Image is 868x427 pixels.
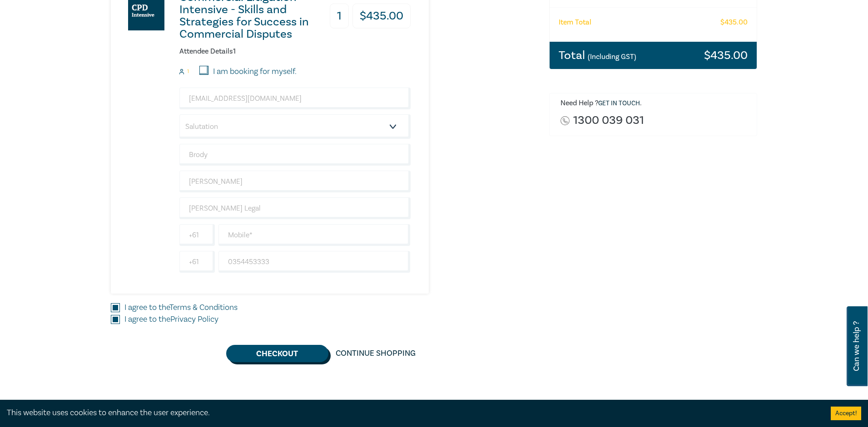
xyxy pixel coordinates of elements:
a: Terms & Conditions [169,302,238,313]
small: 1 [187,69,189,75]
input: Company [179,197,411,219]
input: First Name* [179,144,411,166]
a: 1300 039 031 [573,114,644,127]
button: Checkout [226,345,328,362]
input: Attendee Email* [179,88,411,109]
h6: Need Help ? . [560,99,750,108]
a: Privacy Policy [170,314,218,324]
a: Get in touch [598,99,640,108]
input: Phone [218,251,411,273]
button: Accept cookies [831,407,861,420]
input: +61 [179,224,215,246]
a: Continue Shopping [328,345,423,362]
span: Can we help ? [852,312,861,381]
h3: $ 435.00 [704,49,748,61]
h6: Attendee Details 1 [179,47,411,56]
input: Last Name* [179,171,411,192]
div: This website uses cookies to enhance the user experience. [7,407,817,419]
h6: Item Total [559,18,591,27]
label: I am booking for myself. [213,66,297,78]
label: I agree to the [124,302,238,314]
h6: $ 435.00 [720,18,748,27]
label: I agree to the [124,314,218,325]
input: Mobile* [218,224,411,246]
h3: $ 435.00 [352,4,411,29]
h3: 1 [330,4,349,29]
small: (Including GST) [588,52,636,61]
input: +61 [179,251,215,273]
h3: Total [559,49,636,61]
